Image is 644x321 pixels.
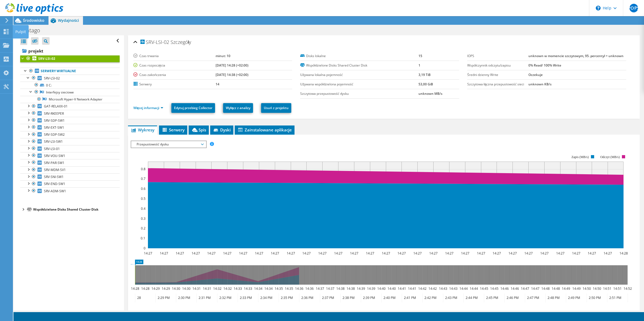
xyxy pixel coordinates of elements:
[480,286,488,291] text: 14:45
[23,18,44,23] span: Środowisko
[20,47,120,55] a: projekt
[551,286,560,291] text: 14:48
[629,4,638,12] span: POPS
[141,206,146,211] text: 0.4
[264,286,272,291] text: 14:34
[469,286,478,291] text: 14:44
[131,286,139,291] text: 14:28
[213,127,231,132] span: Dyski
[223,251,231,256] text: 14:27
[418,286,426,291] text: 14:42
[587,251,596,256] text: 14:27
[38,56,55,61] b: SRV-LSI-02
[510,286,519,291] text: 14:46
[207,251,215,256] text: 14:27
[20,187,120,194] a: SRV-ADM-SW1
[151,286,160,291] text: 14:29
[141,167,146,171] text: 0.8
[44,160,64,165] span: SRV-PAR-SW1
[528,82,552,86] b: unknown KB/s
[467,53,528,59] label: IOPS
[44,104,68,109] span: GAT-RELAXX-01
[387,286,396,291] text: 14:40
[334,251,342,256] text: 14:27
[428,286,437,291] text: 14:42
[418,54,422,58] b: 15
[524,251,532,256] text: 14:27
[172,286,180,291] text: 14:30
[141,216,146,221] text: 0.3
[500,286,508,291] text: 14:46
[144,246,146,250] text: 0
[572,251,580,256] text: 14:27
[20,131,120,138] a: SRV-SDP-SW2
[44,168,66,172] span: SRV-MDM-SV1
[44,111,64,116] span: SRV-RKEEPER
[20,68,120,75] a: Serwery wirtualne
[44,125,64,130] span: SRV-EXT-SW1
[274,286,283,291] text: 14:35
[541,286,549,291] text: 14:48
[336,286,344,291] text: 14:38
[233,286,242,291] text: 14:33
[182,286,190,291] text: 14:30
[613,286,621,291] text: 14:51
[44,189,66,193] span: SRV-ADM-SW1
[397,251,406,256] text: 14:27
[603,286,611,291] text: 14:51
[582,286,591,291] text: 14:50
[429,251,437,256] text: 14:27
[619,251,628,256] text: 14:28
[171,39,191,45] span: Szczegóły
[191,251,200,256] text: 14:27
[459,286,468,291] text: 14:44
[141,176,146,181] text: 0.7
[44,182,65,186] span: SRV-END-SW1
[318,251,326,256] text: 14:27
[20,89,120,96] a: Interfejsy sieciowe
[191,127,206,132] span: Spis
[490,286,498,291] text: 14:45
[141,236,145,240] text: 0.1
[133,82,216,87] label: Serwery
[20,117,120,124] a: SRV-SDP-SW1
[18,27,49,33] h1: Suntago
[13,25,29,39] div: Pulpit
[521,286,529,291] text: 14:47
[562,286,570,291] text: 14:49
[216,54,230,58] b: minut: 10
[20,166,120,173] a: SRV-MDM-SV1
[133,53,216,59] label: Czas trwania
[439,286,447,291] text: 14:43
[213,286,221,291] text: 14:32
[572,286,580,291] text: 14:49
[295,286,303,291] text: 14:36
[203,286,211,291] text: 14:31
[133,106,164,110] a: Więcej informacji
[223,103,253,113] a: Wyłącz z analizy
[33,206,120,213] div: Współdzielone Disks Shared Cluster Disk
[413,251,421,256] text: 14:27
[254,286,262,291] text: 14:34
[44,153,65,158] span: SRV-VOU-SW1
[528,72,543,77] b: Oczekuje
[162,127,185,132] span: Serwery
[540,251,548,256] text: 14:27
[58,18,79,23] span: Wydajności
[377,286,385,291] text: 14:40
[244,286,252,291] text: 14:33
[350,251,358,256] text: 14:27
[418,82,433,86] b: 53,00 GiB
[508,251,517,256] text: 14:27
[316,286,324,291] text: 14:37
[175,251,184,256] text: 14:27
[160,251,168,256] text: 14:27
[141,226,146,231] text: 0.2
[44,175,64,179] span: SRV-SNI-SW1
[141,196,146,201] text: 0.5
[461,251,469,256] text: 14:27
[596,6,601,11] svg: \n
[382,251,390,256] text: 14:27
[467,82,528,87] label: Szczytowa łączna przepustowość sieci
[141,186,146,191] text: 0.6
